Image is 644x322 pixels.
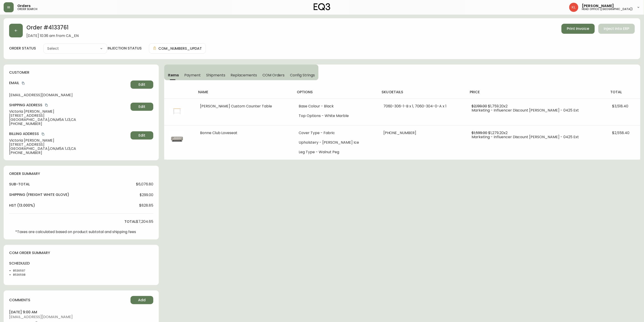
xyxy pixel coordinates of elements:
span: [PHONE_NUMBER] [9,122,129,126]
span: Payment [185,73,201,78]
p: *Taxes are calculated based on product subtotal and shipping fees [15,230,136,234]
span: [DATE] 10:36 am from CA_EN [26,34,79,38]
span: [GEOGRAPHIC_DATA] , ON , M5A 1J3 , CA [9,118,129,122]
li: Leg Type - Walnut Peg [299,150,372,154]
span: $1,279.20 x 2 [488,130,508,135]
span: Add [138,298,146,303]
h4: Email [9,80,129,86]
span: Replacements [231,73,257,78]
span: $3,518.40 [612,104,629,109]
img: 7060-305-MC-400-1-ckkvbwixb188p010256wb4bcp.jpg [170,104,184,119]
span: Items [168,73,179,78]
span: $828.85 [139,203,153,208]
h4: Billing Address [9,131,129,136]
span: [PERSON_NAME] [582,4,614,8]
button: Edit [131,103,153,111]
li: 8536597 [13,269,33,273]
label: order status [9,46,36,51]
span: Print Invoice [567,26,589,31]
span: [GEOGRAPHIC_DATA] , ON , M5A 1J3 , CA [9,147,129,151]
span: Marketing - Influencer Discount [PERSON_NAME] - 0425 Ext [472,108,579,113]
span: Bonne Club Loveseat [200,130,238,135]
span: [EMAIL_ADDRESS][DOMAIN_NAME] [9,93,129,97]
button: Edit [131,131,153,140]
li: 8536598 [13,273,33,277]
span: Edit [139,104,145,109]
span: 7060-306-1-B x 1, 7060-304-0-A x 1 [383,104,447,109]
h5: head office ([GEOGRAPHIC_DATA]) [582,8,633,10]
span: $299.00 [140,193,153,197]
h4: [DATE] 9:00 am [9,310,153,315]
button: copy [44,103,49,107]
span: $6,076.80 [136,182,153,186]
h5: order search [17,8,37,10]
span: $2,199.00 [472,104,487,109]
h4: hst (13.000%) [9,203,35,208]
h4: Shipping ( Freight White Glove ) [9,192,69,197]
h4: name [198,90,290,95]
span: Shipments [206,73,225,78]
h4: sku details [382,90,462,95]
li: Cover Type - Fabric [299,131,372,135]
span: [STREET_ADDRESS] [9,143,129,147]
li: Base Colour - Black [299,104,372,108]
span: $2,558.40 [612,130,630,135]
h4: total [124,219,136,224]
span: Orders [17,4,31,8]
span: Edit [139,133,145,138]
li: Top Options - White Marble [299,114,372,118]
button: copy [21,81,26,86]
li: Upholstery - [PERSON_NAME] Ice [299,140,372,145]
button: Add [131,296,153,304]
h4: injection status [108,46,142,51]
span: Marketing - Influencer Discount [PERSON_NAME] - 0425 Ext [472,134,579,140]
span: $7,204.65 [136,220,153,224]
button: copy [41,132,45,136]
img: 2c0c8aa7421344cf0398c7f872b772b5 [569,3,578,12]
span: Victoria [PERSON_NAME] [9,109,129,114]
span: COM Orders [262,73,285,78]
span: Edit [139,82,145,87]
h4: total [611,90,637,95]
h4: order summary [9,171,153,176]
h4: options [297,90,374,95]
h4: com order summary [9,250,153,255]
span: [PHONE_NUMBER] [9,151,129,155]
span: Config Strings [290,73,315,78]
span: [PHONE_NUMBER] [383,130,416,135]
h4: comments [9,298,30,303]
h4: sub-total [9,182,30,187]
button: Print Invoice [562,24,595,34]
span: Victoria [PERSON_NAME] [9,138,129,143]
h4: price [470,90,603,95]
h4: scheduled [9,261,33,266]
span: $1,599.00 [472,130,487,135]
h4: customer [9,70,153,75]
h4: Shipping Address [9,103,129,108]
h2: Order # 4133761 [26,24,79,34]
img: logo [314,3,331,10]
span: [EMAIL_ADDRESS][DOMAIN_NAME] [9,315,153,319]
img: 29082d57-90d8-4bd9-99f8-66e6377adbc6Optional[bonne-club-fabric-loveseat].jpg [170,131,184,145]
span: $1,759.20 x 2 [488,104,508,109]
span: [STREET_ADDRESS] [9,114,129,118]
span: [PERSON_NAME] Custom Counter Table [200,104,272,109]
button: Edit [131,80,153,89]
